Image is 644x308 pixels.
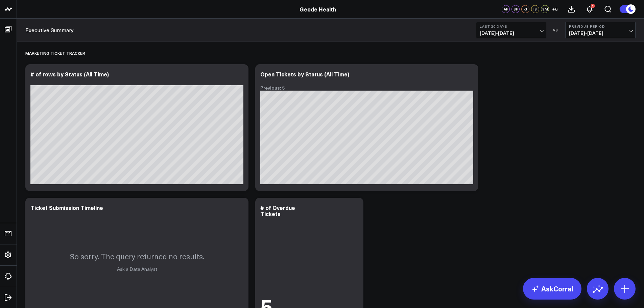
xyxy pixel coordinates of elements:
[260,70,349,78] div: Open Tickets by Status (All Time)
[25,45,85,61] div: Marketing Ticket Tracker
[502,5,510,13] div: AF
[300,5,336,13] a: Geode Health
[569,24,632,28] b: Previous Period
[25,26,74,34] a: Executive Summary
[480,24,543,28] b: Last 30 Days
[260,85,473,91] div: Previous: 5
[70,251,204,261] p: So sorry. The query returned no results.
[521,5,529,13] div: KJ
[591,4,595,8] div: 1
[551,5,559,13] button: +6
[550,28,562,32] div: VS
[569,30,632,36] span: [DATE] - [DATE]
[117,266,157,272] a: Ask a Data Analyst
[260,204,295,217] div: # of Overdue Tickets
[531,5,539,13] div: IS
[511,5,520,13] div: SF
[565,22,636,38] button: Previous Period[DATE]-[DATE]
[476,22,546,38] button: Last 30 Days[DATE]-[DATE]
[30,70,109,78] div: # of rows by Status (All Time)
[552,7,558,11] span: + 6
[480,30,543,36] span: [DATE] - [DATE]
[523,278,581,300] a: AskCorral
[541,5,549,13] div: SM
[30,204,103,211] div: Ticket Submission Timeline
